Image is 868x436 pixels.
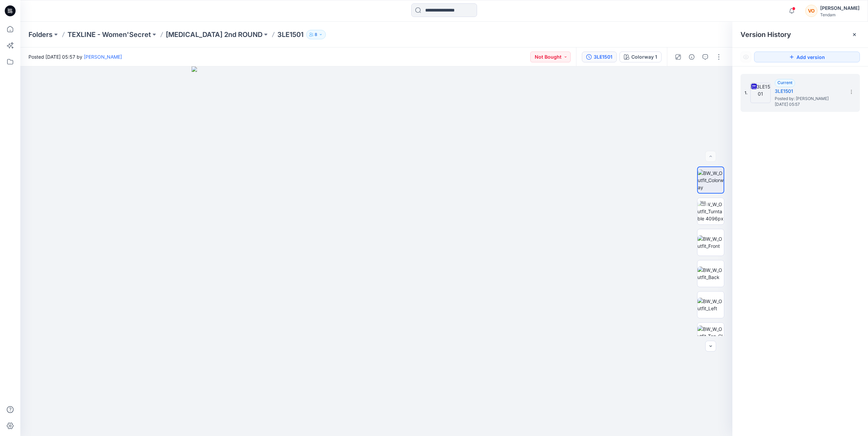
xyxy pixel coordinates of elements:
img: BW_W_Outfit_Colorway [698,170,724,191]
a: [MEDICAL_DATA] 2nd ROUND [166,30,262,39]
div: [PERSON_NAME] [820,4,860,12]
p: 3LE1501 [277,30,303,39]
h5: 3LE1501 [775,87,843,95]
img: eyJhbGciOiJIUzI1NiIsImtpZCI6IjAiLCJzbHQiOiJzZXMiLCJ0eXAiOiJKV1QifQ.eyJkYXRhIjp7InR5cGUiOiJzdG9yYW... [192,66,561,436]
p: 8 [315,31,317,38]
button: 8 [306,30,326,39]
div: VO [805,5,817,17]
button: Colorway 1 [619,52,662,62]
img: BW_W_Outfit_Top_CloseUp [697,325,724,347]
button: Show Hidden Versions [741,52,751,62]
button: 3LE1501 [582,52,617,62]
img: BW_W_Outfit_Turntable 4096px [697,201,724,222]
span: Posted by: Vivian Ong [775,95,843,102]
div: Colorway 1 [631,53,657,61]
a: [PERSON_NAME] [84,54,122,60]
span: Posted [DATE] 05:57 by [28,53,122,60]
img: 3LE1501 [750,83,771,103]
a: TEXLINE - Women'Secret [67,30,151,39]
div: Tendam [820,12,860,17]
img: BW_W_Outfit_Front [697,235,724,250]
span: Version History [741,31,791,39]
a: Folders [28,30,53,39]
button: Close [852,32,857,37]
img: BW_W_Outfit_Back [697,266,724,281]
span: Current [777,80,792,85]
span: [DATE] 05:57 [775,102,843,107]
img: BW_W_Outfit_Left [697,298,724,312]
div: 3LE1501 [594,53,612,61]
span: 1. [745,90,748,96]
button: Add version [754,52,860,62]
button: Details [686,52,697,62]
